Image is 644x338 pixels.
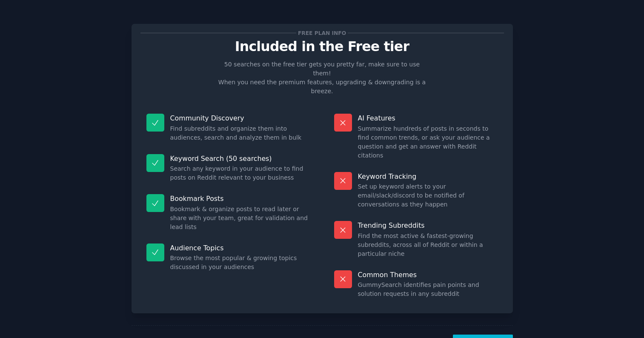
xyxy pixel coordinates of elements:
p: Common Themes [358,270,498,279]
dd: Bookmark & organize posts to read later or share with your team, great for validation and lead lists [170,205,310,232]
p: Bookmark Posts [170,194,310,203]
p: Included in the Free tier [140,39,504,54]
dd: Search any keyword in your audience to find posts on Reddit relevant to your business [170,164,310,182]
p: Keyword Tracking [358,172,498,181]
p: 50 searches on the free tier gets you pretty far, make sure to use them! When you need the premiu... [215,60,429,96]
span: Free plan info [296,29,347,37]
p: AI Features [358,114,498,123]
p: Community Discovery [170,114,310,123]
dd: Find the most active & fastest-growing subreddits, across all of Reddit or within a particular niche [358,232,498,258]
p: Audience Topics [170,243,310,252]
dd: Summarize hundreds of posts in seconds to find common trends, or ask your audience a question and... [358,124,498,160]
p: Keyword Search (50 searches) [170,154,310,163]
dd: Set up keyword alerts to your email/slack/discord to be notified of conversations as they happen [358,182,498,209]
p: Trending Subreddits [358,221,498,230]
dd: GummySearch identifies pain points and solution requests in any subreddit [358,281,498,298]
dd: Find subreddits and organize them into audiences, search and analyze them in bulk [170,124,310,142]
dd: Browse the most popular & growing topics discussed in your audiences [170,254,310,272]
